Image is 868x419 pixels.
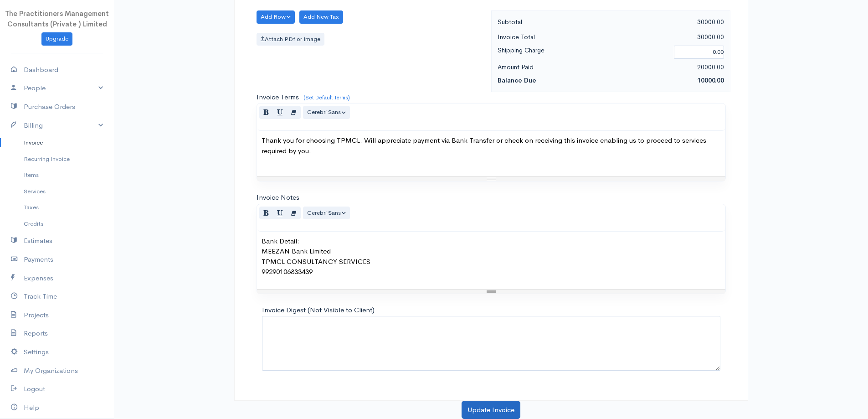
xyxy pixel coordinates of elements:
[303,106,350,119] button: Font Family
[257,92,299,103] label: Invoice Terms
[5,9,109,28] span: The Practitioners Management Consultants (Private ) Limited
[262,236,721,277] p: Bank Detail: MEEZAN Bank Limited TPMCL CONSULTANCY SERVICES 99290106833439
[257,192,299,203] label: Invoice Notes
[697,76,724,84] span: 10000.00
[299,10,343,24] button: Add New Tax
[273,106,287,119] button: Underline (CTRL+U)
[262,305,375,316] label: Invoice Digest (Not Visible to Client)
[303,207,350,220] button: Font Family
[287,106,301,119] button: Remove Font Style (CTRL+\)
[257,290,725,294] div: Resize
[262,136,706,155] span: Thank you for choosing TPMCL. Will appreciate payment via Bank Transfer or check on receiving thi...
[611,16,729,28] div: 30000.00
[257,10,295,24] button: Add Row
[611,62,729,73] div: 20000.00
[493,45,670,60] div: Shipping Charge
[41,32,72,46] a: Upgrade
[493,62,611,73] div: Amount Paid
[307,108,341,116] span: Cerebri Sans
[287,207,301,220] button: Remove Font Style (CTRL+\)
[257,177,725,181] div: Resize
[498,76,536,84] strong: Balance Due
[307,209,341,217] span: Cerebri Sans
[493,16,611,28] div: Subtotal
[303,94,350,101] a: (Set Default Terms)
[611,31,729,43] div: 30000.00
[273,207,287,220] button: Underline (CTRL+U)
[259,106,273,119] button: Bold (CTRL+B)
[493,31,611,43] div: Invoice Total
[257,33,324,46] label: Attach PDf or Image
[259,207,273,220] button: Bold (CTRL+B)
